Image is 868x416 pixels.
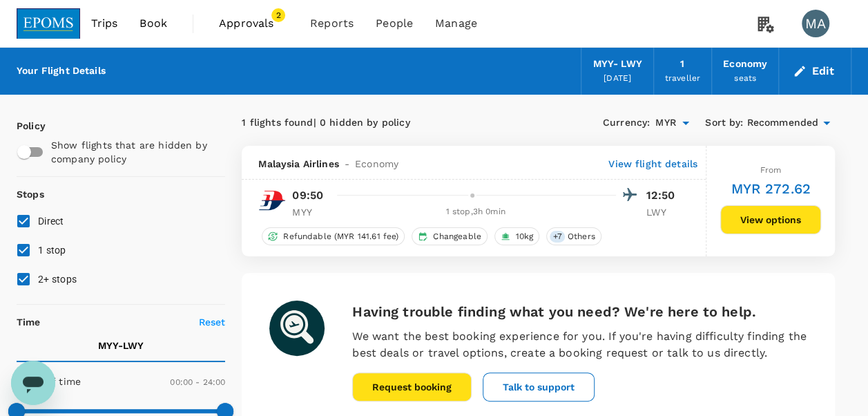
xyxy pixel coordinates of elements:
span: Direct [38,216,64,227]
span: - [339,157,355,171]
span: Refundable (MYR 141.61 fee) [278,231,404,243]
span: 00:00 - 24:00 [170,377,225,387]
span: Trips [91,15,118,32]
span: Approvals [219,15,288,32]
p: We want the best booking experience for you. If you're having difficulty finding the best deals o... [352,328,807,361]
div: +7Others [546,227,601,245]
span: Sort by : [705,115,743,131]
span: 2+ stops [38,274,77,285]
h6: MYR 272.62 [731,178,811,200]
p: View flight details [608,157,697,171]
div: 1 flights found | 0 hidden by policy [242,115,538,131]
span: 1 stop [38,245,66,256]
span: Book [139,15,167,32]
div: [DATE] [604,72,631,86]
div: traveller [665,72,700,86]
span: People [376,15,413,32]
strong: Stops [17,189,44,200]
div: 1 [680,57,684,72]
span: Reports [310,15,354,32]
p: MYY - LWY [98,339,144,352]
div: Refundable (MYR 141.61 fee) [262,227,405,245]
img: EPOMS SDN BHD [17,8,80,39]
button: Talk to support [483,372,595,401]
button: View options [720,205,821,234]
button: Edit [790,60,840,82]
p: Time [17,315,41,329]
div: Changeable [412,227,488,245]
span: 10kg [510,231,539,243]
div: seats [734,72,756,86]
div: Your Flight Details [17,64,106,79]
span: Changeable [427,231,487,243]
div: Economy [723,57,767,72]
p: Policy [17,119,29,133]
span: From [760,165,782,175]
p: 12:50 [646,187,681,204]
span: Economy [355,157,398,171]
div: MYY - LWY [592,57,642,72]
div: MA [802,10,829,37]
span: 2 [271,8,285,22]
div: 1 stop , 3h 0min [335,205,616,219]
p: 09:50 [292,187,323,204]
span: Malaysia Airlines [258,157,339,171]
span: Others [562,231,601,243]
span: Currency : [603,115,650,131]
span: Manage [435,15,477,32]
span: Recommended [746,115,818,131]
p: Reset [199,315,226,329]
img: MH [258,187,286,214]
p: MYY [292,205,327,219]
p: Show flights that are hidden by company policy [51,138,216,166]
p: LWY [646,205,681,219]
div: 10kg [494,227,540,245]
button: Request booking [352,372,472,401]
h6: Having trouble finding what you need? We're here to help. [352,301,807,323]
iframe: Button to launch messaging window [11,361,55,405]
button: Open [676,113,695,133]
span: + 7 [550,231,564,243]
